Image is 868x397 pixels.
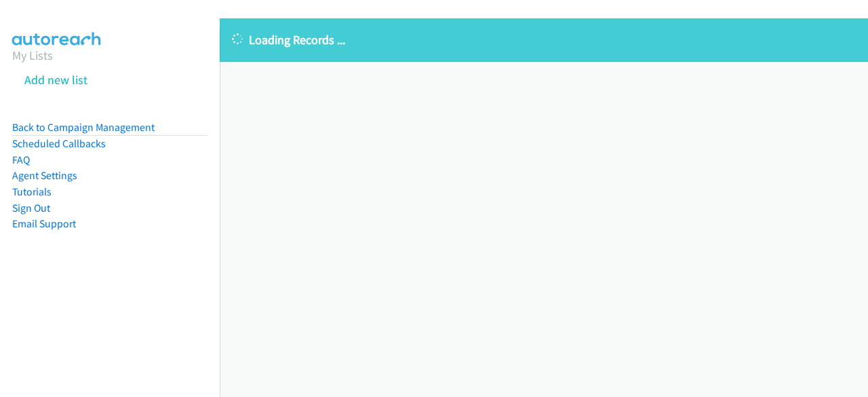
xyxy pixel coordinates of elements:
[12,153,30,166] a: FAQ
[12,217,76,230] a: Email Support
[12,121,155,134] a: Back to Campaign Management
[24,72,87,88] a: Add new list
[12,185,52,198] a: Tutorials
[232,31,856,49] p: Loading Records ...
[12,137,106,150] a: Scheduled Callbacks
[12,169,77,182] a: Agent Settings
[12,202,50,214] a: Sign Out
[12,48,53,63] a: My Lists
